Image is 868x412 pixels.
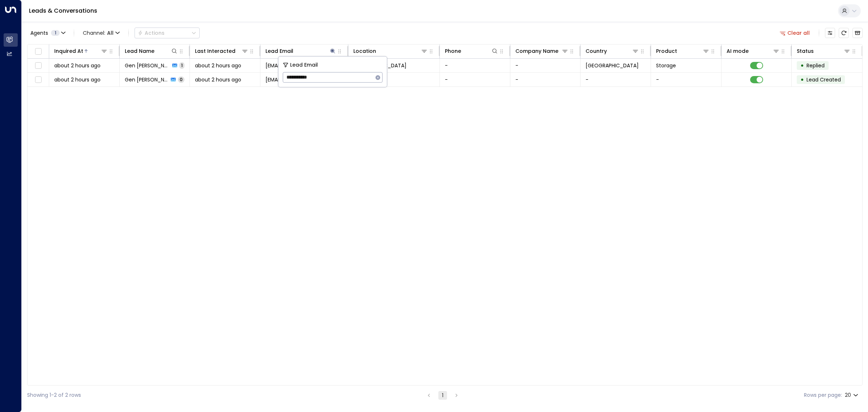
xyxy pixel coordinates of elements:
span: about 2 hours ago [54,76,101,83]
button: Archived Leads [852,28,863,38]
span: Toggle select row [34,75,43,84]
span: Replied [807,62,825,69]
td: - [510,73,581,87]
div: Phone [445,47,461,55]
span: Refresh [839,28,849,38]
div: Button group with a nested menu [135,28,200,38]
div: Status [797,47,814,55]
td: - [651,73,722,87]
span: Channel: [80,28,123,38]
div: Product [656,47,677,55]
div: Country [586,47,607,55]
span: Toggle select row [34,61,43,70]
nav: pagination navigation [424,391,461,400]
div: • [800,73,804,86]
div: Lead Name [125,47,178,55]
span: Lead Email [290,61,318,69]
span: Agents [30,30,48,35]
div: 20 [845,390,860,400]
div: Status [797,47,851,55]
div: Lead Email [265,47,293,55]
td: - [510,59,581,72]
button: Actions [135,28,200,38]
div: Country [586,47,639,55]
button: Channel:All [80,28,123,38]
div: Actions [138,30,165,36]
div: Last Interacted [195,47,248,55]
td: - [440,59,510,72]
div: Lead Email [265,47,336,55]
button: Clear all [777,28,813,38]
td: - [580,73,651,87]
div: Product [656,47,710,55]
span: Lead Created [807,76,841,83]
button: page 1 [438,391,447,400]
span: United Kingdom [586,62,639,69]
span: 1 [51,30,60,36]
span: All [107,30,114,36]
div: Phone [445,47,498,55]
div: Showing 1-2 of 2 rows [27,391,81,399]
a: Leads & Conversations [29,7,97,15]
button: Agents1 [27,28,68,38]
div: AI mode [727,47,749,55]
span: Gen Dean [125,76,169,83]
label: Rows per page: [804,391,842,399]
td: - [348,73,440,87]
div: Company Name [515,47,569,55]
span: Storage [656,62,676,69]
td: - [440,73,510,87]
span: 1 [179,62,184,68]
span: about 2 hours ago [195,62,241,69]
span: gdong@aol.com [265,76,343,83]
button: Customize [825,28,835,38]
span: about 2 hours ago [195,76,241,83]
div: Company Name [515,47,558,55]
div: Location [353,47,376,55]
div: Last Interacted [195,47,235,55]
div: Inquired At [54,47,83,55]
span: Gen Dean [125,62,170,69]
div: Lead Name [125,47,154,55]
span: about 2 hours ago [54,62,101,69]
span: Toggle select all [34,47,43,56]
div: • [800,59,804,72]
div: Location [353,47,428,55]
span: gdong@aol.com [265,62,343,69]
div: Inquired At [54,47,108,55]
div: AI mode [727,47,780,55]
span: 0 [178,76,184,83]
